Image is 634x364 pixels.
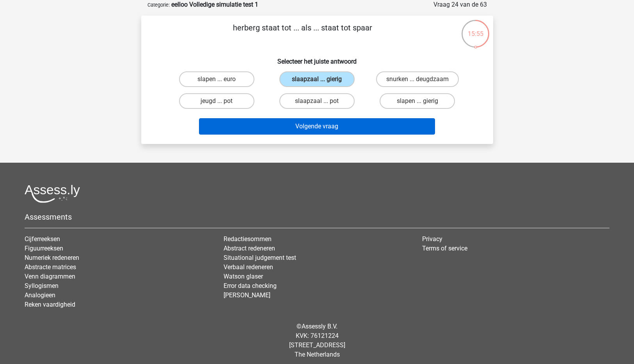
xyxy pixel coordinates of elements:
h5: Assessments [25,212,609,222]
a: Cijferreeksen [25,235,60,243]
label: slaapzaal ... gierig [279,71,355,87]
label: slapen ... gierig [380,93,455,109]
a: Figuurreeksen [25,245,63,252]
p: herberg staat tot ... als ... staat tot spaar [154,22,451,45]
label: jeugd ... pot [179,93,254,109]
label: snurken ... deugdzaam [376,71,459,87]
button: Volgende vraag [199,118,435,135]
label: slapen ... euro [179,71,254,87]
a: Syllogismen [25,282,59,289]
h6: Selecteer het juiste antwoord [154,51,481,65]
a: Terms of service [422,245,467,252]
a: Analogieen [25,291,55,299]
img: Assessly logo [25,185,80,203]
a: Numeriek redeneren [25,254,79,261]
small: Categorie: [147,2,170,8]
a: Assessly B.V. [302,323,337,330]
a: Privacy [422,235,442,243]
a: Reken vaardigheid [25,301,75,308]
a: [PERSON_NAME] [224,291,270,299]
a: Redactiesommen [224,235,272,243]
a: Watson glaser [224,273,263,280]
a: Verbaal redeneren [224,263,273,271]
label: slaapzaal ... pot [279,93,355,109]
strong: eelloo Volledige simulatie test 1 [171,1,258,8]
a: Error data checking [224,282,277,289]
a: Abstracte matrices [25,263,76,271]
a: Abstract redeneren [224,245,275,252]
div: 15:55 [461,19,490,39]
a: Situational judgement test [224,254,296,261]
a: Venn diagrammen [25,273,75,280]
